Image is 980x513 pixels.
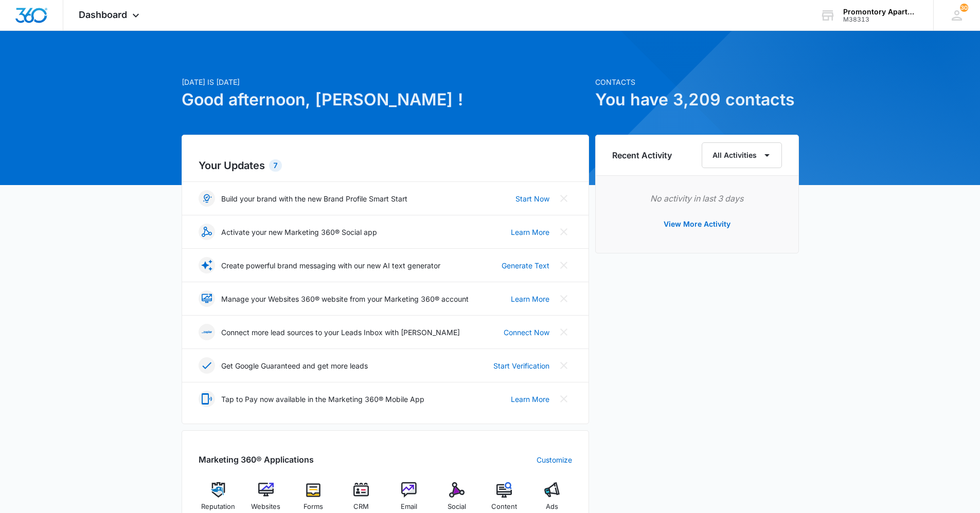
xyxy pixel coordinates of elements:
p: Connect more lead sources to your Leads Inbox with [PERSON_NAME] [221,327,460,338]
h6: Recent Activity [612,149,672,161]
a: Learn More [511,294,549,304]
a: Customize [537,454,572,465]
a: Start Verification [493,360,549,371]
p: Get Google Guaranteed and get more leads [221,360,368,371]
span: Dashboard [79,9,127,20]
p: Build your brand with the new Brand Profile Smart Start [221,193,407,204]
p: Activate your new Marketing 360® Social app [221,227,377,237]
div: 7 [269,159,282,172]
p: Tap to Pay now available in the Marketing 360® Mobile App [221,394,424,405]
p: No activity in last 3 days [612,192,782,205]
a: Learn More [511,227,549,237]
div: notifications count [960,4,968,12]
span: Social [448,502,466,512]
button: Close [556,391,572,407]
div: account name [843,8,918,16]
p: [DATE] is [DATE] [182,77,589,87]
span: Ads [546,502,558,512]
button: Close [556,224,572,240]
button: View More Activity [653,212,741,236]
h2: Marketing 360® Applications [199,453,314,466]
button: Close [556,290,572,307]
p: Contacts [595,77,799,87]
h1: You have 3,209 contacts [595,87,799,112]
span: Forms [304,502,323,512]
a: Learn More [511,394,549,405]
a: Connect Now [504,327,549,338]
p: Create powerful brand messaging with our new AI text generator [221,260,440,271]
p: Manage your Websites 360® website from your Marketing 360® account [221,294,469,304]
span: 30 [960,4,968,12]
a: Generate Text [502,260,549,271]
h1: Good afternoon, [PERSON_NAME] ! [182,87,589,112]
span: Content [491,502,517,512]
button: Close [556,190,572,207]
button: Close [556,257,572,273]
h2: Your Updates [199,158,572,173]
span: Email [401,502,417,512]
span: Reputation [201,502,235,512]
span: CRM [353,502,369,512]
button: All Activities [702,142,782,168]
button: Close [556,357,572,374]
button: Close [556,324,572,340]
a: Start Now [515,193,549,204]
span: Websites [251,502,280,512]
div: account id [843,16,918,23]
